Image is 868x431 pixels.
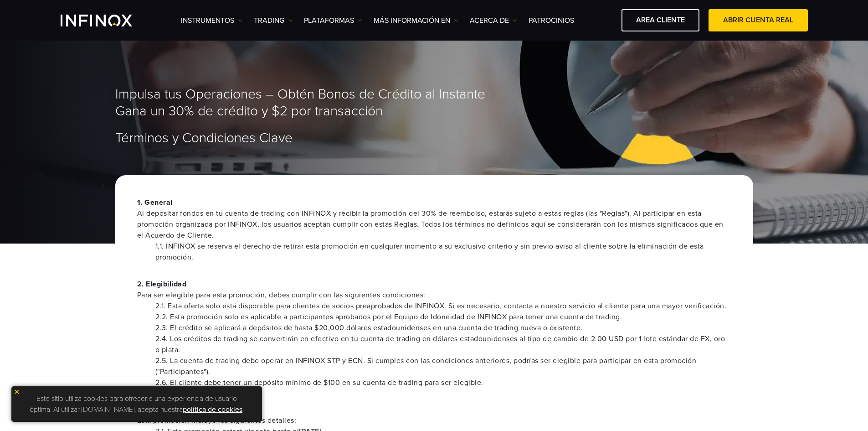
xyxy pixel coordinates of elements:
p: Este sitio utiliza cookies para ofrecerle una experiencia de usuario óptima. Al utilizar [DOMAIN_... [16,391,257,417]
h1: Términos y Condiciones Clave [115,131,753,145]
p: 2. Elegibilidad [137,279,731,301]
li: 2.4. Los créditos de trading se convertirán en efectivo en tu cuenta de trading en dólares estado... [155,333,731,355]
li: 2.5. La cuenta de trading debe operar en INFINOX STP y ECN. Si cumples con las condiciones anteri... [155,355,731,377]
li: 2.1. Esta oferta solo está disponible para clientes de socios preaprobados de INFINOX. Si es nece... [155,301,731,312]
a: INFINOX Logo [61,15,154,26]
img: yellow close icon [14,389,20,395]
p: 3. Detalles de la Promoción [137,404,731,426]
li: 1.1. INFINOX se reserva el derecho de retirar esta promoción en cualquier momento a su exclusivo ... [155,241,731,263]
a: ABRIR CUENTA REAL [709,9,808,31]
p: 1. General [137,197,731,241]
a: Patrocinios [529,15,574,26]
li: 2.6. El cliente debe tener un depósito mínimo de $100 en su cuenta de trading para ser elegible. [155,377,731,388]
a: PLATAFORMAS [304,15,362,26]
span: Esta promoción incluye los siguientes detalles: [137,415,731,426]
a: política de cookies [183,405,242,414]
a: Instrumentos [181,15,242,26]
a: ACERCA DE [470,15,517,26]
li: 2.3. El crédito se aplicará a depósitos de hasta $20,000 dólares estadounidenses en una cuenta de... [155,322,731,333]
a: Más información en [374,15,458,26]
li: 2.2. Esta promoción solo es aplicable a participantes aprobados por el Equipo de Idoneidad de INF... [155,312,731,322]
span: Impulsa tus Operaciones – Obtén Bonos de Crédito al Instante Gana un 30% de crédito y $2 por tran... [115,86,485,119]
span: Al depositar fondos en tu cuenta de trading con INFINOX y recibir la promoción del 30% de reembol... [137,208,731,241]
span: Para ser elegible para esta promoción, debes cumplir con las siguientes condiciones: [137,290,731,301]
a: AREA CLIENTE [621,9,699,31]
a: TRADING [254,15,293,26]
